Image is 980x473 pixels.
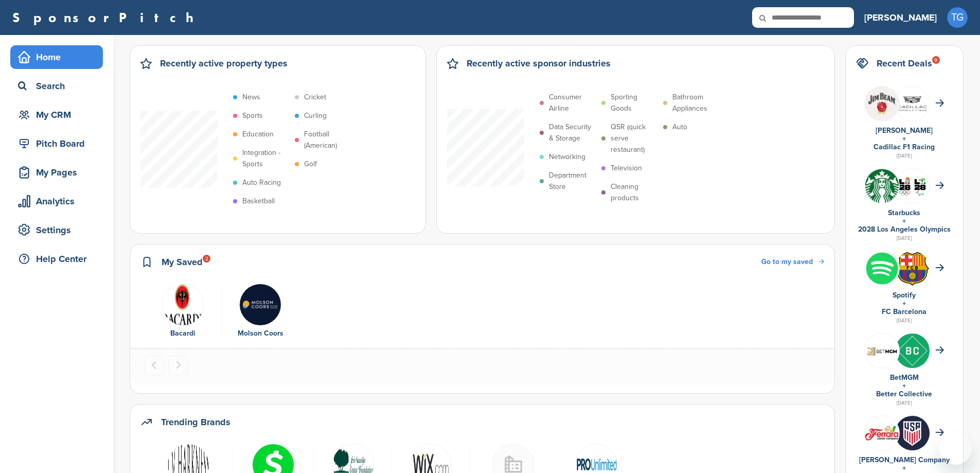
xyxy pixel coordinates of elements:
a: Pitch Board [10,132,103,155]
a: Analytics [10,189,103,213]
a: Go to my saved [761,256,824,268]
iframe: Button to launch messaging window [939,432,972,465]
img: Csrq75nh 400x400 [895,169,930,203]
p: Bathroom Appliances [672,92,720,114]
div: Molson Coors [227,328,294,339]
a: Molson coors logo Molson Coors [227,284,294,339]
p: Auto [672,121,687,133]
div: 2 of 2 [222,284,299,339]
a: Settings [10,218,103,242]
img: Screen shot 2020 11 05 at 10.46.00 am [865,342,899,359]
div: My CRM [15,106,103,124]
a: Spotify [893,291,916,300]
div: 9 [932,56,940,64]
span: TG [947,7,968,28]
img: Open uri20141112 50798 1m0bak2 [865,169,899,203]
a: Cadillac F1 Racing [874,143,935,151]
p: Basketball [242,196,275,207]
div: Search [15,77,103,95]
a: Help Center [10,247,103,271]
a: + [902,299,906,308]
img: Fcgoatp8 400x400 [895,86,930,121]
div: [DATE] [856,316,953,325]
div: Help Center [15,250,103,268]
img: Jyyddrmw 400x400 [865,86,899,121]
a: [PERSON_NAME] [864,6,937,29]
div: Settings [15,221,103,239]
p: QSR (quick serve restaurant) [611,121,658,155]
img: Molson coors logo [239,284,281,326]
a: Search [10,74,103,98]
div: 2 [203,255,210,262]
button: Previous slide [145,356,164,375]
img: Vrpucdn2 400x400 [865,251,899,286]
img: Data [162,284,204,326]
div: 1 of 2 [145,284,222,339]
p: Integration - Sports [242,147,290,170]
h2: Recently active sponsor industries [467,56,611,71]
div: [DATE] [856,234,953,243]
h2: Recently active property types [160,56,288,71]
h2: Recent Deals [877,56,932,71]
img: Inc kuuz 400x400 [895,334,930,368]
p: Sports [242,110,263,121]
img: Ferrara candy logo [865,425,899,441]
p: Cricket [304,92,326,103]
img: Open uri20141112 64162 1yeofb6?1415809477 [895,251,930,286]
a: [PERSON_NAME] [876,126,933,135]
p: Football (American) [304,129,351,151]
a: + [902,381,906,390]
a: BetMGM [890,373,919,382]
a: My CRM [10,103,103,127]
h2: My Saved [162,255,203,269]
p: Education [242,129,274,140]
div: My Pages [15,163,103,182]
p: Sporting Goods [611,92,658,114]
div: Home [15,48,103,66]
p: Consumer Airline [549,92,596,114]
a: Home [10,45,103,69]
a: Starbucks [888,208,920,217]
a: 2028 Los Angeles Olympics [858,225,951,234]
a: + [902,464,906,472]
a: [PERSON_NAME] Company [859,456,950,464]
button: Next slide [168,356,188,375]
p: Data Security & Storage [549,121,596,144]
h2: Trending Brands [161,415,230,429]
img: whvs id 400x400 [895,416,930,450]
div: [DATE] [856,151,953,161]
p: Golf [304,159,317,170]
p: Auto Racing [242,177,281,188]
span: Go to my saved [761,257,813,266]
div: [DATE] [856,398,953,408]
a: + [902,134,906,143]
div: Bacardi [150,328,216,339]
a: Better Collective [876,390,932,398]
a: + [902,217,906,225]
p: Cleaning products [611,181,658,204]
a: My Pages [10,161,103,184]
p: News [242,92,260,103]
div: Pitch Board [15,134,103,153]
div: Analytics [15,192,103,211]
h3: [PERSON_NAME] [864,10,937,25]
a: Data Bacardi [150,284,216,339]
a: SponsorPitch [12,11,200,24]
p: Department Store [549,170,596,192]
p: Networking [549,151,585,163]
a: FC Barcelona [882,307,926,316]
p: Curling [304,110,327,121]
p: Television [611,163,642,174]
